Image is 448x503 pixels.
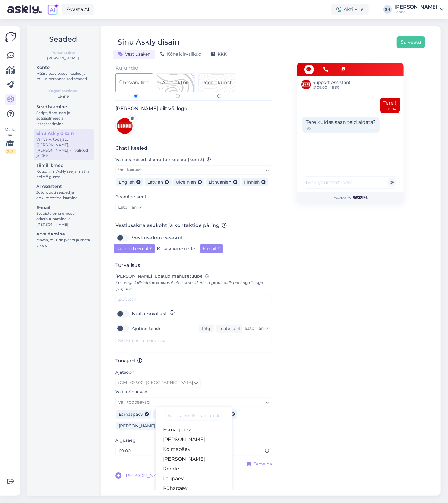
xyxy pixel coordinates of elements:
[209,179,231,185] span: Lithuanian
[115,378,201,388] a: (GMT+02:00) [GEOGRAPHIC_DATA]
[115,295,272,304] input: .pdf, .csv
[244,179,260,185] span: Finnish
[62,4,94,15] a: Avasta AI
[156,464,232,474] a: Reede
[32,94,94,99] div: Lenne
[217,94,221,98] input: Pattern 2Joonekunst
[147,179,163,185] span: Latvian
[368,126,376,131] span: 15:05
[313,86,351,89] span: 09:00 - 16:30
[36,211,91,227] div: Seadista oma e-posti edasisuunamine ja [PERSON_NAME]
[156,483,232,493] a: Pühapäev
[32,56,94,61] div: [PERSON_NAME]
[115,273,203,279] span: [PERSON_NAME] lubatud manusetüüpe
[253,461,272,467] span: Eemalda
[36,231,91,237] div: Arveldamine
[34,161,94,181] a: TiimiliikmedKutsu tiim Askly'sse ja määra neile õigused
[301,80,311,89] img: Support
[115,389,148,395] label: Vali tööpäevad
[34,129,94,160] a: Sinu Askly disainVali värv, tööajad, [PERSON_NAME], [PERSON_NAME] kiirvalikud ja KKK
[36,204,91,211] div: E-mail
[115,117,134,135] img: Logo preview
[115,262,272,268] h3: Turvalisus
[331,4,369,15] div: Aktiivne
[156,425,232,435] a: Esmaspäev
[156,474,232,483] a: Laupäev
[119,423,155,429] span: [PERSON_NAME]
[115,145,272,151] h3: Chat'i keeled
[34,63,94,83] a: KontoMäära teavitused, keeled ja muud personaalsed seaded
[397,36,425,48] button: Salvesta
[49,88,78,94] b: Organisatsioon
[119,411,143,417] span: Esmaspäev
[36,110,91,127] div: Script, õpetused ja sotsiaalmeedia integreerimine
[119,179,135,185] span: English
[394,5,444,14] a: [PERSON_NAME]Lenne
[36,104,91,110] div: Seadistamine
[114,244,155,253] button: Kui oled eemal
[353,196,368,199] img: Askly
[211,51,227,57] span: KKK
[34,203,94,228] a: E-mailSeadista oma e-posti edasisuunamine ja [PERSON_NAME]
[115,65,272,71] h5: Kujundid
[118,379,193,386] span: (GMT+02:00) [GEOGRAPHIC_DATA]
[156,444,232,454] a: Kolmapäev
[115,156,211,163] label: Vali peamised klienditoe keeled (kuni 5)
[115,358,272,364] h3: Tööajad
[36,183,91,190] div: AI Assistent
[203,79,232,86] div: Joonekunst
[383,5,392,14] div: SH
[46,3,59,16] img: explore-ai
[115,369,135,375] label: Ajatsoon
[216,325,240,332] div: Teate keel
[5,31,16,43] img: Askly Logo
[313,79,351,86] span: Support Assistant
[134,94,138,98] input: Ühevärviline
[36,162,91,169] div: Tiimiliikmed
[124,472,166,480] span: [PERSON_NAME]
[115,222,272,228] h3: Vestlusakna asukoht ja kontaktide päring
[333,196,368,200] span: Powered by
[176,179,196,185] span: Ukrainian
[34,182,94,202] a: AI AssistentJuturoboti seaded ja dokumentide lisamine
[156,454,232,464] a: [PERSON_NAME]
[115,203,144,212] a: Estonian
[118,51,150,57] span: Vestlusaken
[32,34,94,45] h2: Seaded
[156,435,232,444] a: [PERSON_NAME]
[119,79,150,86] div: Ühevärviline
[118,167,141,173] span: Vali keeled
[5,149,16,154] div: 2 / 3
[51,50,75,56] b: Personaalne
[34,103,94,128] a: SeadistamineScript, õpetused ja sotsiaalmeedia integreerimine
[115,194,146,200] label: Peamine keel
[36,130,91,137] div: Sinu Askly disain
[132,233,182,243] label: Vestlusaken vasakul
[388,107,396,111] div: 15:04
[132,324,162,333] label: Ajutine teade
[157,244,198,253] label: Küsi kliendi infot
[132,309,167,319] label: Näita hoiatust
[160,51,201,57] span: Kõne kiirvalikud
[199,325,214,333] div: Tõlgi
[117,36,179,48] div: Sinu Askly disain
[245,325,264,332] span: Estonian
[115,280,264,291] span: Kasutage failitüüpide eraldamiseks komasid. Alustage laitendit punktiga '.' nagu: .pdf, .svg
[115,397,272,407] a: Vali tööpäevad
[165,411,222,421] input: Kirjuta, millist tag'i otsid
[301,176,400,189] input: Type your text here
[200,244,223,253] button: E-mail
[394,5,438,9] div: [PERSON_NAME]
[118,204,137,211] span: Estonian
[36,137,91,159] div: Vali värv, tööajad, [PERSON_NAME], [PERSON_NAME] kiirvalikud ja KKK
[34,230,94,249] a: ArveldamineMaksa, muuda plaani ja vaata arveid
[115,165,272,175] a: Vali keeled
[115,437,136,444] label: Algusaeg
[5,127,16,154] div: Vaata siia
[394,9,438,14] div: Lenne
[162,79,190,86] div: Abstraktne
[36,237,91,248] div: Maksa, muuda plaani ja vaata arveid
[36,64,91,71] div: Konto
[36,169,91,180] div: Kutsu tiim Askly'sse ja määra neile õigused
[36,71,91,82] div: Määra teavitused, keeled ja muud personaalsed seaded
